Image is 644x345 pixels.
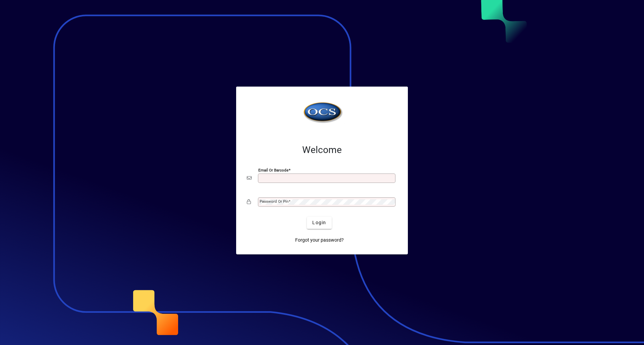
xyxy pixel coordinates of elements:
[292,234,346,246] a: Forgot your password?
[307,217,331,229] button: Login
[260,199,288,204] mat-label: Password or Pin
[247,144,397,156] h2: Welcome
[295,237,344,244] span: Forgot your password?
[258,167,288,172] mat-label: Email or Barcode
[312,219,326,226] span: Login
